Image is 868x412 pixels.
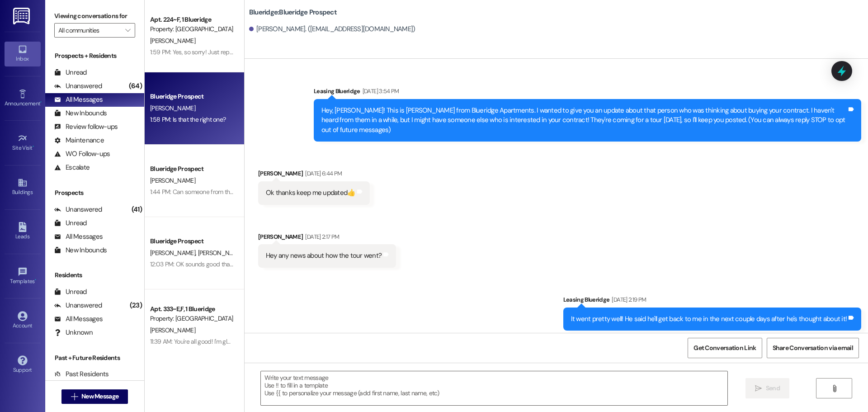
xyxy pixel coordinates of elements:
div: [PERSON_NAME] [258,169,370,181]
div: Residents [45,270,144,280]
b: Blueridge: Blueridge Prospect [249,8,337,17]
div: Leasing Blueridge [563,295,862,308]
div: (64) [127,79,144,93]
div: Unread [54,68,87,77]
div: Blueridge Prospect [150,237,234,246]
div: Hey any news about how the tour went? [266,251,382,260]
div: 12:03 PM: OK sounds good thank you! [150,260,249,268]
span: Send [766,384,780,393]
i:  [71,393,78,400]
div: Maintenance [54,136,104,145]
div: Leasing Blueridge [314,86,861,99]
div: Property: [GEOGRAPHIC_DATA] [150,24,234,34]
div: Apt. 333~E,F, 1 Blueridge [150,304,234,314]
div: [DATE] 2:17 PM [303,232,339,242]
i:  [755,385,762,392]
a: Leads [5,219,41,244]
button: Get Conversation Link [688,338,762,358]
span: [PERSON_NAME] [150,37,195,45]
a: Account [5,308,41,333]
div: Property: [GEOGRAPHIC_DATA] [150,314,234,323]
div: Unanswered [54,81,102,91]
div: (41) [129,203,144,217]
div: Prospects + Residents [45,51,144,61]
div: Hey, [PERSON_NAME]! This is [PERSON_NAME] from Blueridge Apartments. I wanted to give you an upda... [321,106,847,135]
span: [PERSON_NAME] [150,176,195,185]
div: All Messages [54,314,103,324]
span: • [40,99,42,105]
span: [PERSON_NAME] [150,249,198,257]
div: 1:59 PM: Yes, so sorry! Just reply STOP in all caps to be removed from the list! [150,48,351,56]
div: Prospects [45,188,144,198]
div: Unread [54,287,87,297]
a: Buildings [5,175,41,199]
a: Site Visit • [5,131,41,155]
span: Get Conversation Link [693,343,756,353]
a: Templates • [5,264,41,289]
div: Blueridge Prospect [150,164,234,174]
div: 1:44 PM: Can someone from the office call me quick please [150,188,304,196]
div: Unread [54,218,87,228]
span: Share Conversation via email [773,343,853,353]
div: Unknown [54,328,93,337]
div: 1:58 PM: Is that the right one? [150,115,226,123]
div: Apt. 224~F, 1 Blueridge [150,15,234,24]
div: It went pretty well! He said he'll get back to me in the next couple days after he's thought abou... [571,314,847,324]
i:  [831,385,838,392]
div: Blueridge Prospect [150,92,234,101]
i:  [125,27,130,34]
div: Escalate [54,163,90,172]
div: New Inbounds [54,109,107,118]
label: Viewing conversations for [54,9,135,23]
button: Send [745,378,789,398]
div: [DATE] 3:54 PM [360,86,399,96]
div: [PERSON_NAME] [258,232,396,245]
div: Past Residents [54,369,109,379]
span: • [35,277,36,283]
a: Inbox [5,42,41,66]
input: All communities [58,23,121,38]
span: New Message [81,392,118,401]
button: Share Conversation via email [767,338,859,358]
div: [DATE] 6:44 PM [303,169,342,178]
div: 11:39 AM: You're all good! I'm glad it's fixed! [150,337,258,346]
div: Unanswered [54,205,102,214]
div: Ok thanks keep me updated👍 [266,188,356,198]
span: • [33,143,34,150]
div: All Messages [54,95,103,104]
div: (23) [127,298,144,313]
div: Past + Future Residents [45,353,144,363]
div: WO Follow-ups [54,149,110,159]
span: [PERSON_NAME] [150,104,195,112]
span: [PERSON_NAME] [150,326,195,334]
div: Review follow-ups [54,122,118,132]
div: New Inbounds [54,246,107,255]
div: [DATE] 2:19 PM [609,295,646,304]
div: [PERSON_NAME]. ([EMAIL_ADDRESS][DOMAIN_NAME]) [249,24,415,34]
a: Support [5,353,41,377]
div: All Messages [54,232,103,242]
span: [PERSON_NAME] [198,249,243,257]
img: ResiDesk Logo [13,8,32,24]
button: New Message [61,389,128,404]
div: Unanswered [54,301,102,310]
